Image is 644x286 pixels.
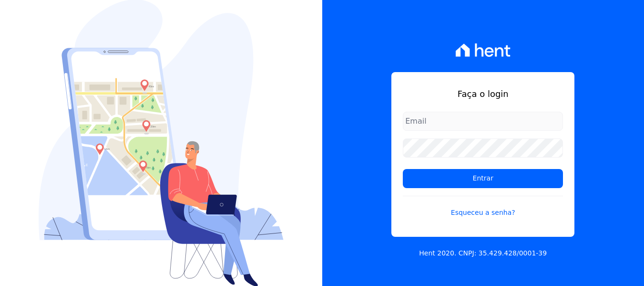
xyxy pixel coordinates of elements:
a: Esqueceu a senha? [403,196,563,218]
h1: Faça o login [403,87,563,100]
input: Email [403,112,563,131]
input: Entrar [403,169,563,188]
p: Hent 2020. CNPJ: 35.429.428/0001-39 [419,248,547,258]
